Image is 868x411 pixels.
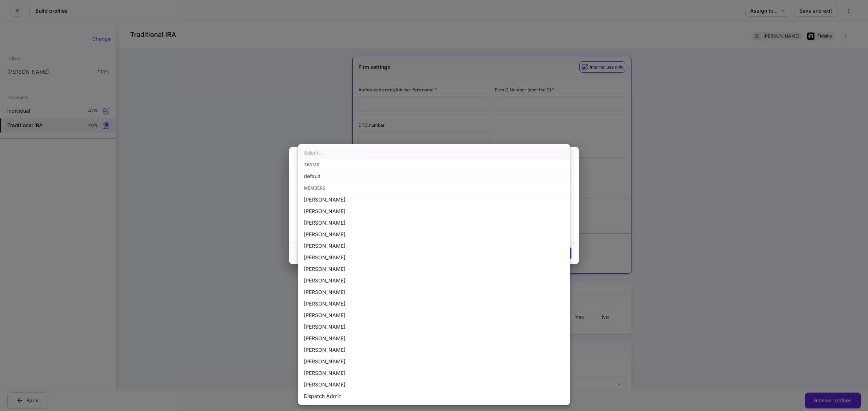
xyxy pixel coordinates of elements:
[298,263,570,275] li: [PERSON_NAME]
[298,367,570,379] li: [PERSON_NAME]
[298,252,570,263] li: [PERSON_NAME]
[298,390,570,402] li: Dispatch Admin
[298,321,570,333] li: [PERSON_NAME]
[298,286,570,298] li: [PERSON_NAME]
[298,170,570,182] li: default
[298,344,570,356] li: [PERSON_NAME]
[298,275,570,286] li: [PERSON_NAME]
[298,240,570,252] li: [PERSON_NAME]
[298,229,570,240] li: [PERSON_NAME]
[298,333,570,344] li: [PERSON_NAME]
[298,217,570,229] li: [PERSON_NAME]
[298,379,570,390] li: [PERSON_NAME]
[298,194,570,205] li: [PERSON_NAME]
[298,356,570,367] li: [PERSON_NAME]
[298,298,570,310] li: [PERSON_NAME]
[298,310,570,321] li: [PERSON_NAME]
[298,205,570,217] li: [PERSON_NAME]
